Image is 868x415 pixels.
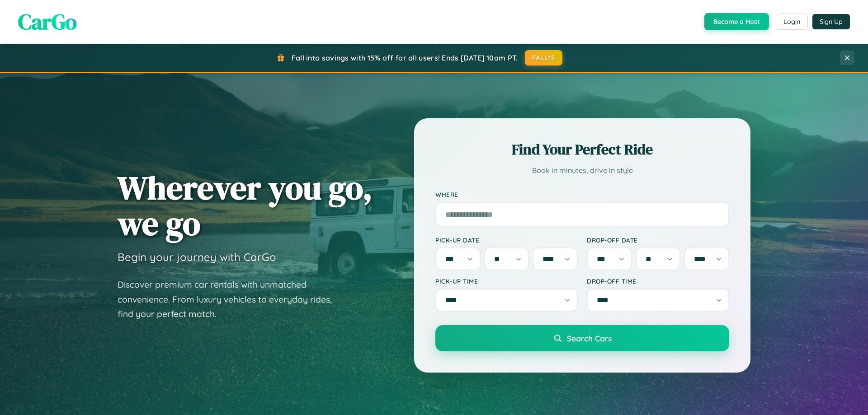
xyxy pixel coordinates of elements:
label: Drop-off Date [587,236,729,244]
label: Pick-up Date [435,236,578,244]
button: Search Cars [435,325,729,351]
label: Where [435,191,729,198]
h1: Wherever you go, we go [118,170,373,241]
h3: Begin your journey with CarGo [118,250,276,264]
button: FALL15 [525,50,563,65]
button: Become a Host [704,13,769,30]
span: Search Cars [567,333,612,343]
p: Discover premium car rentals with unmatched convenience. From luxury vehicles to everyday rides, ... [118,277,344,322]
p: Book in minutes, drive in style [435,164,729,177]
button: Sign Up [812,14,850,29]
span: Fall into savings with 15% off for all users! Ends [DATE] 10am PT. [292,53,518,62]
button: Login [776,14,808,30]
span: CarGo [18,7,77,37]
label: Drop-off Time [587,277,729,285]
label: Pick-up Time [435,277,578,285]
h2: Find Your Perfect Ride [435,140,729,159]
